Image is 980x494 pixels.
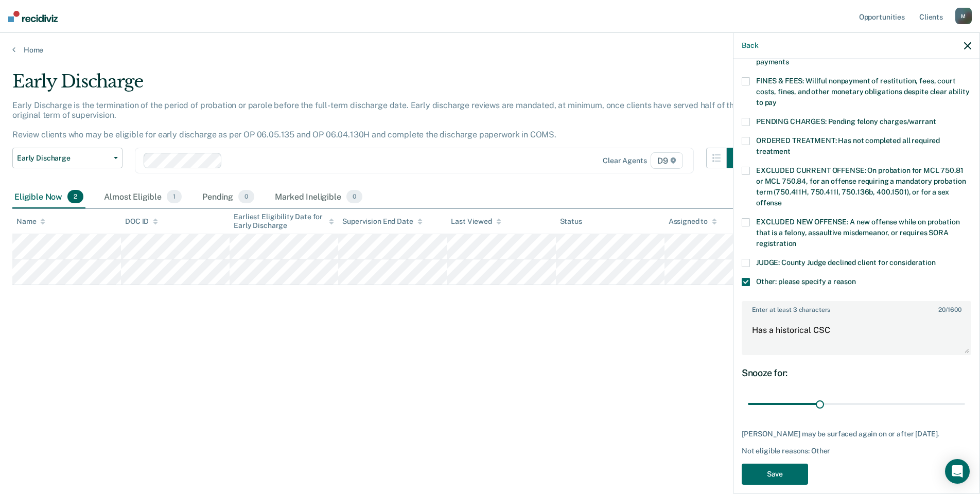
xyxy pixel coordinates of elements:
label: Enter at least 3 characters [743,302,970,313]
div: Almost Eligible [102,186,184,208]
div: Marked Ineligible [273,186,364,208]
span: 20 [938,306,946,313]
img: Recidiviz [8,11,58,22]
div: [PERSON_NAME] may be surfaced again on or after [DATE]. [742,430,971,438]
div: Earliest Eligibility Date for Early Discharge [234,213,334,230]
div: Last Viewed [451,217,501,226]
div: Open Intercom Messenger [945,459,970,484]
button: Back [742,41,758,50]
span: EXCLUDED NEW OFFENSE: A new offense while on probation that is a felony, assaultive misdemeanor, ... [756,218,959,248]
div: DOC ID [125,217,158,226]
span: 0 [238,190,254,203]
div: M [955,8,972,24]
div: Snooze for: [742,367,971,379]
div: Early Discharge [12,71,747,100]
textarea: Has a historical CSC [743,316,970,354]
span: 1 [167,190,182,203]
button: Save [742,464,808,485]
span: D9 [651,152,683,169]
div: Name [16,217,45,226]
div: Supervision End Date [342,217,422,226]
a: Home [12,45,968,55]
div: Clear agents [603,156,646,165]
span: FINES & FEES: Willful nonpayment of restitution, fees, court costs, fines, and other monetary obl... [756,77,970,107]
div: Status [560,217,582,226]
span: 0 [346,190,362,203]
div: Assigned to [669,217,717,226]
span: ORDERED TREATMENT: Has not completed all required treatment [756,136,940,155]
div: Not eligible reasons: Other [742,447,971,455]
span: Early Discharge [17,154,110,163]
span: PENDING CHARGES: Pending felony charges/warrant [756,117,936,126]
span: JUDGE: County Judge declined client for consideration [756,258,936,267]
p: Early Discharge is the termination of the period of probation or parole before the full-term disc... [12,100,743,140]
span: 2 [67,190,83,203]
span: Other: please specify a reason [756,277,856,286]
div: Eligible Now [12,186,85,208]
div: Pending [200,186,256,208]
span: / 1600 [938,306,961,313]
span: EXCLUDED CURRENT OFFENSE: On probation for MCL 750.81 or MCL 750.84, for an offense requiring a m... [756,166,966,207]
